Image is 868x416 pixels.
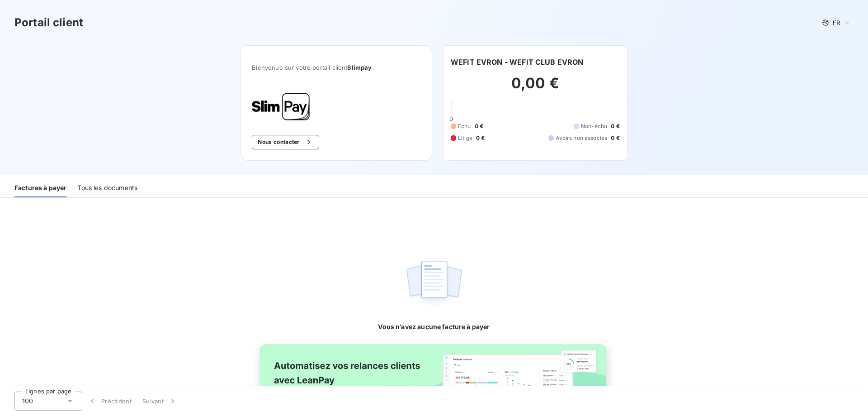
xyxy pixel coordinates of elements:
[449,115,453,122] span: 0
[611,122,619,130] span: 0 €
[347,64,372,71] span: Slimpay
[252,135,319,149] button: Nous contacter
[458,122,471,130] span: Échu
[22,397,33,406] span: 100
[77,178,137,197] div: Tous les documents
[458,134,472,142] span: Litige
[611,134,619,142] span: 0 €
[556,134,607,142] span: Avoirs non associés
[252,93,310,120] img: Company logo
[252,64,421,71] span: Bienvenue sur votre portail client .
[405,256,463,312] img: empty state
[451,74,620,101] h2: 0,00 €
[14,14,83,31] h3: Portail client
[82,392,137,411] button: Précédent
[451,57,584,67] h6: WEFIT EVRON - WEFIT CLUB EVRON
[137,392,183,411] button: Suivant
[475,122,483,130] span: 0 €
[476,134,485,142] span: 0 €
[14,178,66,197] div: Factures à payer
[581,122,607,130] span: Non-échu
[378,322,490,331] span: Vous n’avez aucune facture à payer
[833,19,840,26] span: FR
